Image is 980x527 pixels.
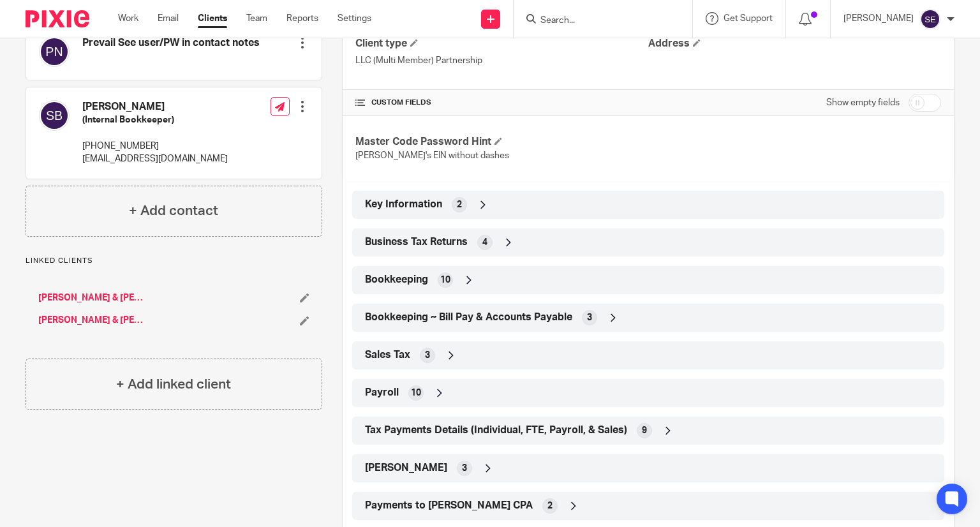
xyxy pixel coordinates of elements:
a: [PERSON_NAME] & [PERSON_NAME] [38,292,147,304]
span: Payments to [PERSON_NAME] CPA [365,499,533,512]
span: Bookkeeping ~ Bill Pay & Accounts Payable [365,311,572,324]
a: Settings [338,12,371,25]
label: Show empty fields [826,96,900,109]
h4: CUSTOM FIELDS [355,98,648,108]
p: LLC (Multi Member) Partnership [355,54,648,67]
span: 3 [587,311,592,324]
span: 10 [411,387,421,399]
span: 4 [482,236,487,249]
a: Email [158,12,179,25]
span: [PERSON_NAME]'s EIN without dashes [355,151,509,160]
span: Tax Payments Details (Individual, FTE, Payroll, & Sales) [365,424,627,437]
h4: + Add contact [129,201,218,221]
span: 3 [425,349,430,362]
span: Sales Tax [365,348,410,362]
a: Team [246,12,267,25]
img: Pixie [26,10,89,27]
h5: (Internal Bookkeeper) [82,114,228,126]
h4: Master Code Password Hint [355,135,648,149]
p: [PHONE_NUMBER] [82,140,228,152]
span: Business Tax Returns [365,235,468,249]
h4: Address [648,37,941,50]
img: svg%3E [39,100,70,131]
h4: Prevail See user/PW in contact notes [82,36,260,50]
h4: [PERSON_NAME] [82,100,228,114]
span: [PERSON_NAME] [365,461,447,475]
span: 2 [457,198,462,211]
img: svg%3E [920,9,940,29]
a: [PERSON_NAME] & [PERSON_NAME] [38,314,147,327]
span: 9 [642,424,647,437]
p: [PERSON_NAME] [843,12,914,25]
a: Reports [286,12,318,25]
a: Clients [198,12,227,25]
span: Bookkeeping [365,273,428,286]
a: Work [118,12,138,25]
span: Get Support [724,14,773,23]
span: Key Information [365,198,442,211]
span: Payroll [365,386,399,399]
img: svg%3E [39,36,70,67]
p: Linked clients [26,256,322,266]
span: 3 [462,462,467,475]
h4: + Add linked client [116,375,231,394]
span: 10 [440,274,450,286]
input: Search [539,15,654,27]
p: [EMAIL_ADDRESS][DOMAIN_NAME] [82,152,228,165]
span: 2 [547,500,553,512]
h4: Client type [355,37,648,50]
